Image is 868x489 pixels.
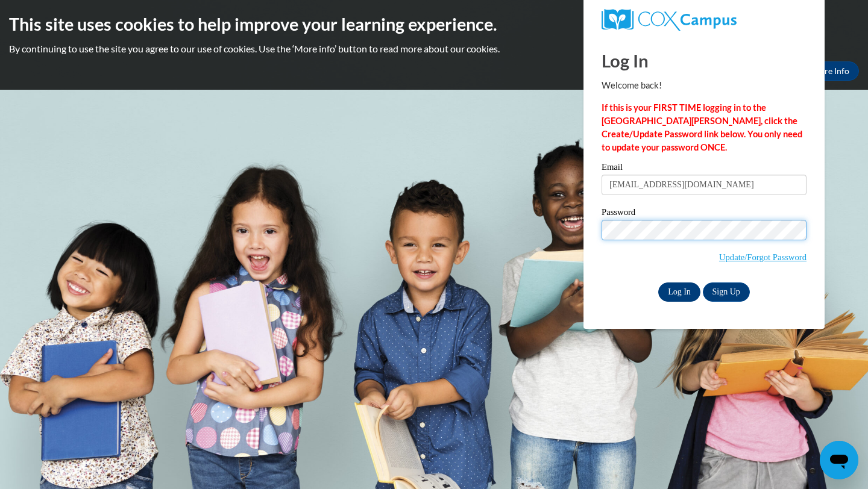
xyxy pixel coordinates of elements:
img: COX Campus [602,9,737,31]
a: Update/Forgot Password [719,252,807,262]
a: COX Campus [602,9,807,31]
h1: Log In [602,48,807,73]
iframe: Button to launch messaging window [820,441,858,479]
a: Sign Up [703,282,750,302]
a: More Info [802,61,859,81]
input: Log In [658,282,700,302]
p: By continuing to use the site you agree to our use of cookies. Use the ‘More info’ button to read... [9,42,859,55]
h2: This site uses cookies to help improve your learning experience. [9,12,859,36]
p: Welcome back! [602,79,807,92]
label: Email [602,163,807,175]
label: Password [602,208,807,220]
strong: If this is your FIRST TIME logging in to the [GEOGRAPHIC_DATA][PERSON_NAME], click the Create/Upd... [602,102,802,152]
